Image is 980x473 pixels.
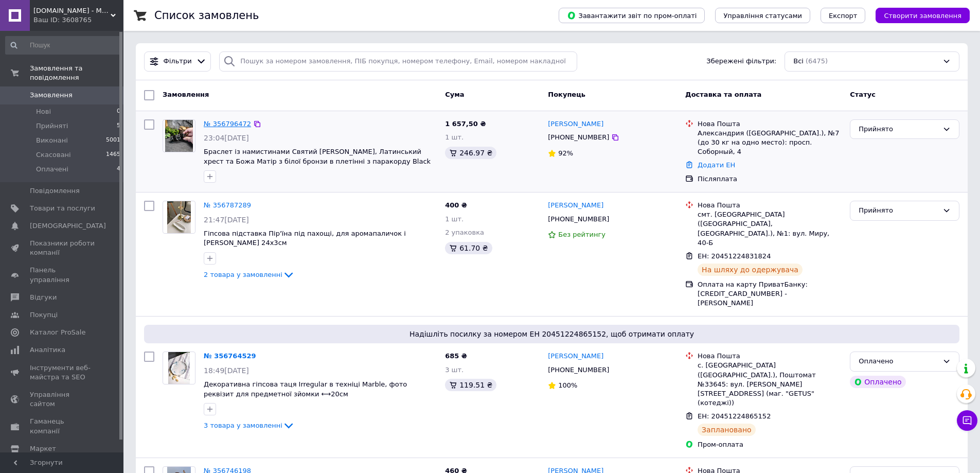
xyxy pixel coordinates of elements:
[957,410,977,431] button: Чат з покупцем
[30,444,56,453] span: Маркет
[546,363,611,377] div: [PHONE_NUMBER]
[445,147,496,159] div: 246.97 ₴
[859,356,938,367] div: Оплачено
[558,381,577,389] span: 100%
[546,131,611,144] div: [PHONE_NUMBER]
[204,216,249,224] span: 21:47[DATE]
[36,150,71,160] span: Скасовані
[165,120,192,152] img: Фото товару
[698,210,842,248] div: смт. [GEOGRAPHIC_DATA] ([GEOGRAPHIC_DATA], [GEOGRAPHIC_DATA].), №1: вул. Миру, 40-Б
[33,15,123,25] div: Ваш ID: 3608765
[821,8,866,23] button: Експорт
[204,120,251,128] a: № 356796472
[117,107,120,116] span: 0
[445,133,464,141] span: 1 шт.
[36,136,68,145] span: Виконані
[204,352,256,360] a: № 356764529
[698,412,771,420] span: ЕН: 20451224865152
[698,119,842,129] div: Нова Пошта
[163,201,195,234] a: Фото товару
[219,51,577,72] input: Пошук за номером замовлення, ПІБ покупця, номером телефону, Email, номером накладної
[30,417,95,435] span: Гаманець компанії
[445,91,464,98] span: Cума
[829,12,858,20] span: Експорт
[445,366,464,374] span: 3 шт.
[168,352,190,384] img: Фото товару
[548,352,603,361] a: [PERSON_NAME]
[706,57,776,66] span: Збережені фільтри:
[445,242,492,254] div: 61.70 ₴
[30,204,95,213] span: Товари та послуги
[163,352,195,384] a: Фото товару
[204,422,282,429] span: 3 товара у замовленні
[698,264,803,276] div: На шляху до одержувача
[5,36,121,55] input: Пошук
[445,352,467,360] span: 685 ₴
[163,91,209,98] span: Замовлення
[30,239,95,257] span: Показники роботи компанії
[117,165,120,174] span: 4
[30,363,95,382] span: Інструменти веб-майстра та SEO
[117,121,120,131] span: 5
[865,11,970,19] a: Створити замовлення
[33,6,111,15] span: i.n.k.store - Магазин свічок і декору для дому
[859,205,938,216] div: Прийнято
[698,280,842,308] div: Оплата на карту ПриватБанку: [CREDIT_CARD_NUMBER] - [PERSON_NAME]
[558,149,573,157] span: 92%
[698,252,771,260] span: ЕН: 20451224831824
[698,352,842,361] div: Нова Пошта
[793,57,804,66] span: Всі
[850,376,905,388] div: Оплачено
[715,8,810,23] button: Управління статусами
[204,380,407,398] a: Декоративна гіпсова таця Irregular в техніці Marble, фото реквізит для предметної зйомки ⟷20см
[106,136,120,145] span: 5001
[548,201,603,211] a: [PERSON_NAME]
[163,119,195,152] a: Фото товару
[30,293,57,302] span: Відгуки
[850,91,876,98] span: Статус
[30,186,80,196] span: Повідомлення
[167,201,191,233] img: Фото товару
[30,64,123,82] span: Замовлення та повідомлення
[876,8,970,23] button: Створити замовлення
[30,345,65,355] span: Аналітика
[204,422,295,429] a: 3 товара у замовленні
[559,8,705,23] button: Завантажити звіт по пром-оплаті
[204,201,251,209] a: № 356787289
[204,148,431,174] a: Браслет із намистинами Святий [PERSON_NAME], Латинський хрест та Божа Матір з білої бронзи в плет...
[698,161,735,169] a: Додати ЕН
[164,57,192,66] span: Фільтри
[698,174,842,184] div: Післяплата
[698,361,842,408] div: с. [GEOGRAPHIC_DATA] ([GEOGRAPHIC_DATA].), Поштомат №33645: вул. [PERSON_NAME][STREET_ADDRESS] (м...
[30,266,95,284] span: Панель управління
[806,57,828,65] span: (6475)
[445,229,484,236] span: 2 упаковка
[445,120,486,128] span: 1 657,50 ₴
[445,379,496,391] div: 119.51 ₴
[445,215,464,223] span: 1 шт.
[154,9,259,22] h1: Список замовлень
[698,201,842,210] div: Нова Пошта
[30,91,73,100] span: Замовлення
[30,310,58,320] span: Покупці
[567,11,697,20] span: Завантажити звіт по пром-оплаті
[698,424,756,436] div: Заплановано
[106,150,120,160] span: 1465
[36,107,51,116] span: Нові
[548,119,603,129] a: [PERSON_NAME]
[204,366,249,375] span: 18:49[DATE]
[30,221,106,231] span: [DEMOGRAPHIC_DATA]
[148,329,955,339] span: Надішліть посилку за номером ЕН 20451224865152, щоб отримати оплату
[204,230,406,247] a: Гіпсова підставка Пір'їна під пахощі, для аромапаличок і [PERSON_NAME] 24х3см
[30,328,85,337] span: Каталог ProSale
[546,213,611,226] div: [PHONE_NUMBER]
[30,390,95,409] span: Управління сайтом
[698,129,842,157] div: Александрия ([GEOGRAPHIC_DATA].), №7 (до 30 кг на одно место): просп. Соборный, 4
[698,440,842,449] div: Пром-оплата
[36,165,68,174] span: Оплачені
[36,121,68,131] span: Прийняті
[204,271,282,278] span: 2 товара у замовленні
